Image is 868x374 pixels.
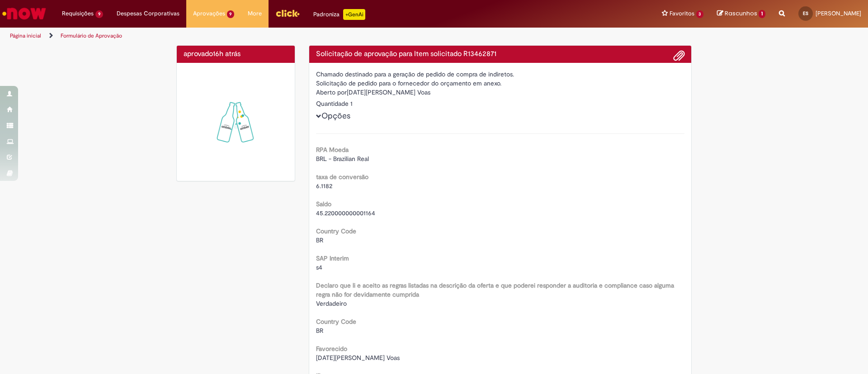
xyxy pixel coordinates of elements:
[316,263,322,271] span: s4
[696,10,704,18] span: 3
[316,146,349,154] b: RPA Moeda
[343,9,365,20] p: +GenAi
[316,182,332,190] span: 6.1182
[95,10,103,18] span: 9
[61,32,122,39] a: Formulário de Aprovação
[313,9,365,20] div: Padroniza
[816,9,861,17] span: [PERSON_NAME]
[316,79,685,88] div: Solicitação de pedido para o fornecedor do orçamento em anexo.
[1,5,47,23] img: ServiceNow
[670,9,694,18] span: Favoritos
[316,354,400,362] span: [DATE][PERSON_NAME] Voas
[184,50,288,58] h4: aprovado
[7,28,572,44] ul: Trilhas de página
[759,10,765,18] span: 1
[717,9,765,18] a: Rascunhos
[316,236,323,244] span: BR
[275,6,300,20] img: click_logo_yellow_360x200.png
[725,9,757,18] span: Rascunhos
[316,200,331,208] b: Saldo
[316,299,347,308] span: Verdadeiro
[316,317,356,326] b: Country Code
[316,88,685,99] div: [DATE][PERSON_NAME] Voas
[316,155,369,163] span: BRL - Brazilian Real
[184,70,288,174] img: sucesso_1.gif
[213,49,241,58] time: 29/08/2025 15:52:09
[117,9,179,18] span: Despesas Corporativas
[248,9,262,18] span: More
[316,88,347,97] label: Aberto por
[10,32,41,39] a: Página inicial
[316,50,685,58] h4: Solicitação de aprovação para Item solicitado R13462871
[316,70,685,79] div: Chamado destinado para a geração de pedido de compra de indiretos.
[316,227,356,235] b: Country Code
[227,10,235,18] span: 9
[316,99,685,108] div: Quantidade 1
[316,281,674,298] b: Declaro que li e aceito as regras listadas na descrição da oferta e que poderei responder a audit...
[213,49,241,58] span: 16h atrás
[193,9,225,18] span: Aprovações
[316,209,375,217] span: 45.220000000001164
[803,10,808,16] span: ES
[316,327,323,335] span: BR
[316,254,349,262] b: SAP Interim
[316,345,347,353] b: Favorecido
[62,9,94,18] span: Requisições
[316,173,368,181] b: taxa de conversão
